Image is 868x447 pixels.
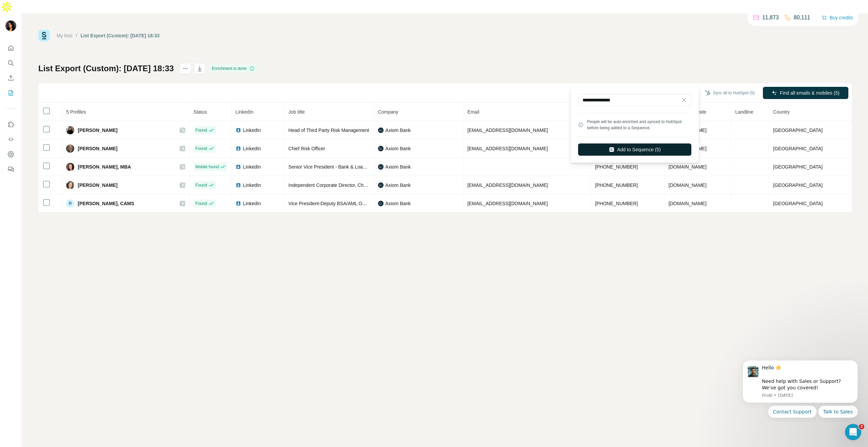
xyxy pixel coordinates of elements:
[595,182,638,188] span: [PHONE_NUMBER]
[243,163,261,170] span: LinkedIn
[196,164,219,170] span: Mobile found
[386,127,411,134] span: Axiom Bank
[5,118,16,131] button: Use Surfe on LinkedIn
[76,32,77,39] li: /
[587,119,691,131] div: People will be auto-enriched and synced to HubSpot before being added to a Sequence.
[5,133,16,145] button: Use Surfe API
[78,145,117,152] span: [PERSON_NAME]
[386,182,411,189] span: Axiom Bank
[700,88,759,98] button: Sync all to HubSpot (5)
[5,87,16,99] button: My lists
[289,201,379,206] span: Vice President-Deputy BSA/AML OFFICER
[243,182,261,189] span: LinkedIn
[57,33,73,38] a: My lists
[773,146,823,151] span: [GEOGRAPHIC_DATA]
[732,354,868,422] iframe: Intercom notifications message
[468,109,479,115] span: Email
[236,128,241,133] img: LinkedIn logo
[669,164,707,170] span: [DOMAIN_NAME]
[196,145,207,152] span: Found
[180,63,191,74] button: actions
[66,109,86,115] span: 5 Profiles
[773,128,823,133] span: [GEOGRAPHIC_DATA]
[289,109,305,115] span: Job title
[378,182,383,188] img: company-logo
[468,182,548,188] span: [EMAIL_ADDRESS][DOMAIN_NAME]
[763,87,848,99] button: Find all emails & mobiles (5)
[378,146,383,151] img: company-logo
[762,14,779,22] p: 11,873
[78,163,131,170] span: [PERSON_NAME], MBA
[822,13,853,22] button: Buy credits
[78,127,117,134] span: [PERSON_NAME]
[773,182,823,188] span: [GEOGRAPHIC_DATA]
[578,143,691,156] button: Add to Sequence (5)
[386,145,411,152] span: Axiom Bank
[5,42,16,54] button: Quick start
[66,199,74,208] div: R
[859,424,864,429] span: 2
[243,145,261,152] span: LinkedIn
[66,126,74,134] img: Avatar
[780,90,840,96] span: Find all emails & mobiles (5)
[210,64,257,73] div: Enrichment is done
[5,72,16,84] button: Enrich CSV
[236,164,241,170] img: LinkedIn logo
[66,163,74,171] img: Avatar
[289,128,369,133] span: Head of Third Party Risk Management
[78,182,117,189] span: [PERSON_NAME]
[289,146,325,151] span: Chief Risk Officer
[236,146,241,151] img: LinkedIn logo
[236,109,254,115] span: LinkedIn
[468,201,548,206] span: [EMAIL_ADDRESS][DOMAIN_NAME]
[196,127,207,133] span: Found
[386,200,411,207] span: Axiom Bank
[5,20,16,31] img: Avatar
[595,164,638,170] span: [PHONE_NUMBER]
[468,128,548,133] span: [EMAIL_ADDRESS][DOMAIN_NAME]
[595,201,638,206] span: [PHONE_NUMBER]
[81,32,160,39] div: List Export (Custom): [DATE] 18:33
[236,182,241,188] img: LinkedIn logo
[5,57,16,69] button: Search
[378,109,398,115] span: Company
[236,201,241,206] img: LinkedIn logo
[669,182,707,188] span: [DOMAIN_NAME]
[468,146,548,151] span: [EMAIL_ADDRESS][DOMAIN_NAME]
[669,201,707,206] span: [DOMAIN_NAME]
[378,128,383,133] img: company-logo
[289,164,410,170] span: Senior Vice President - Bank & Loan Operations Manager
[386,163,411,170] span: Axiom Bank
[194,109,207,115] span: Status
[196,200,207,207] span: Found
[845,424,861,440] iframe: Intercom live chat
[378,164,383,170] img: company-logo
[38,30,50,41] img: Surfe Logo
[773,164,823,170] span: [GEOGRAPHIC_DATA]
[243,127,261,134] span: LinkedIn
[243,200,261,207] span: LinkedIn
[196,182,207,188] span: Found
[5,148,16,160] button: Dashboard
[78,200,134,207] span: [PERSON_NAME], CAMS
[773,201,823,206] span: [GEOGRAPHIC_DATA]
[735,109,753,115] span: Landline
[66,144,74,153] img: Avatar
[794,14,810,22] p: 80,111
[289,182,507,188] span: Independent Corporate Director, Chair of Audit Committee, Member Credit and Compliance Committees
[66,181,74,189] img: Avatar
[773,109,790,115] span: Country
[5,163,16,175] button: Feedback
[378,201,383,206] img: company-logo
[38,63,174,74] h1: List Export (Custom): [DATE] 18:33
